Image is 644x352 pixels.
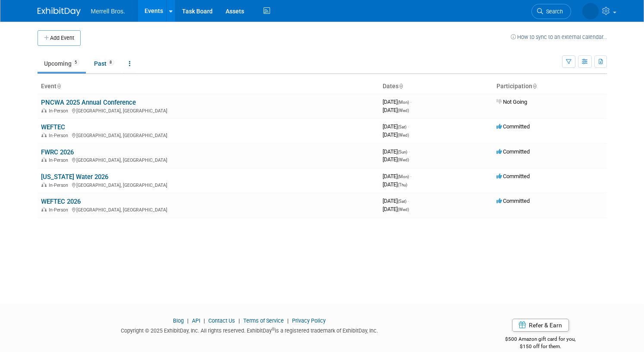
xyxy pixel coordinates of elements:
[285,317,291,324] span: |
[383,107,409,113] span: [DATE]
[496,148,530,155] span: Committed
[208,317,235,324] a: Contact Us
[272,327,275,332] sup: ®
[383,99,412,105] span: [DATE]
[496,99,527,105] span: Not Going
[41,99,136,106] a: PNCWA 2025 Annual Conference
[107,59,114,66] span: 8
[582,3,599,19] img: Brian Hertzog
[474,330,607,350] div: $500 Amazon gift card for you,
[408,198,409,204] span: -
[408,148,410,155] span: -
[512,319,569,332] a: Refer & Earn
[383,181,407,188] span: [DATE]
[408,123,409,130] span: -
[398,157,409,162] span: (Wed)
[398,207,409,212] span: (Wed)
[38,7,81,16] img: ExhibitDay
[41,131,376,138] div: [GEOGRAPHIC_DATA], [GEOGRAPHIC_DATA]
[72,59,79,66] span: 5
[49,108,71,114] span: In-Person
[173,317,184,324] a: Blog
[91,8,125,15] span: Merrell Bros.
[49,207,71,213] span: In-Person
[38,325,462,335] div: Copyright © 2025 ExhibitDay, Inc. All rights reserved. ExhibitDay is a registered trademark of Ex...
[398,182,407,187] span: (Thu)
[41,133,47,137] img: In-Person Event
[383,131,409,138] span: [DATE]
[49,182,71,188] span: In-Person
[383,148,410,155] span: [DATE]
[38,30,81,46] button: Add Event
[399,83,403,90] a: Sort by Start Date
[398,108,409,113] span: (Wed)
[493,79,607,94] th: Participation
[41,107,376,114] div: [GEOGRAPHIC_DATA], [GEOGRAPHIC_DATA]
[57,83,61,90] a: Sort by Event Name
[410,173,412,179] span: -
[398,125,406,129] span: (Sat)
[292,317,326,324] a: Privacy Policy
[41,156,376,163] div: [GEOGRAPHIC_DATA], [GEOGRAPHIC_DATA]
[243,317,284,324] a: Terms of Service
[38,79,379,94] th: Event
[496,198,530,204] span: Committed
[383,198,409,204] span: [DATE]
[379,79,493,94] th: Dates
[532,83,537,90] a: Sort by Participation Type
[41,148,74,156] a: FWRC 2026
[383,156,409,163] span: [DATE]
[88,55,121,72] a: Past8
[410,99,412,105] span: -
[398,174,409,179] span: (Mon)
[41,108,47,112] img: In-Person Event
[236,317,242,324] span: |
[49,157,71,163] span: In-Person
[398,199,406,204] span: (Sat)
[496,123,530,130] span: Committed
[474,343,607,350] div: $150 off for them.
[41,198,81,205] a: WEFTEC 2026
[41,182,47,187] img: In-Person Event
[398,150,407,154] span: (Sun)
[41,207,47,211] img: In-Person Event
[201,317,207,324] span: |
[38,55,86,72] a: Upcoming5
[41,123,65,131] a: WEFTEC
[192,317,200,324] a: API
[398,133,409,138] span: (Wed)
[398,100,409,105] span: (Mon)
[41,181,376,188] div: [GEOGRAPHIC_DATA], [GEOGRAPHIC_DATA]
[383,123,409,130] span: [DATE]
[41,206,376,213] div: [GEOGRAPHIC_DATA], [GEOGRAPHIC_DATA]
[383,206,409,212] span: [DATE]
[511,34,607,40] a: How to sync to an external calendar...
[531,4,571,19] a: Search
[185,317,191,324] span: |
[543,8,563,15] span: Search
[496,173,530,179] span: Committed
[383,173,412,179] span: [DATE]
[41,173,108,181] a: [US_STATE] Water 2026
[41,157,47,162] img: In-Person Event
[49,133,71,138] span: In-Person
